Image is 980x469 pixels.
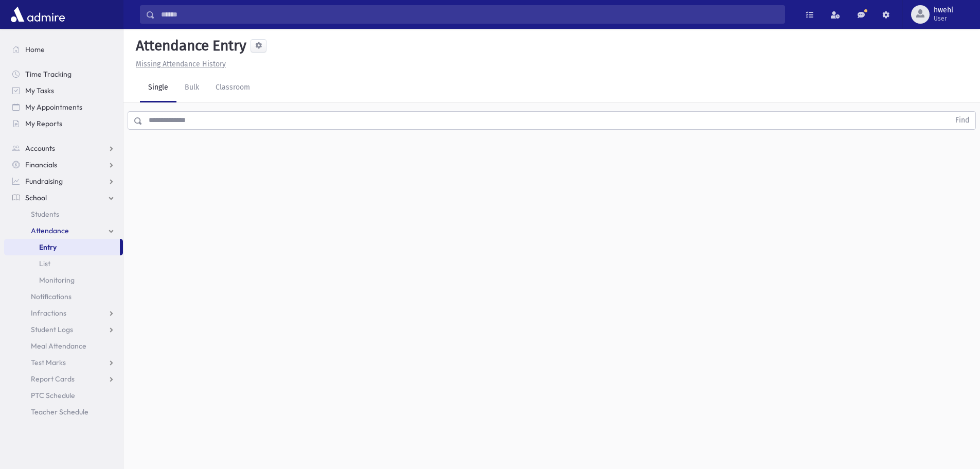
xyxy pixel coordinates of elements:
span: My Appointments [25,102,82,112]
span: Student Logs [31,325,73,334]
span: Students [31,210,59,219]
span: PTC Schedule [31,391,75,400]
a: My Reports [4,115,123,132]
span: Meal Attendance [31,341,86,351]
a: Teacher Schedule [4,404,123,420]
a: Time Tracking [4,66,123,82]
span: Fundraising [25,177,63,186]
a: Infractions [4,305,123,321]
img: AdmirePro [8,4,67,25]
span: Entry [39,242,57,252]
a: PTC Schedule [4,387,123,404]
span: hwehl [934,6,953,14]
a: School [4,189,123,206]
span: User [934,14,953,23]
a: Monitoring [4,272,123,288]
input: Search [155,5,785,24]
a: Report Cards [4,371,123,387]
span: Time Tracking [25,70,72,79]
span: Report Cards [31,374,75,384]
a: My Appointments [4,99,123,115]
a: Home [4,41,123,58]
span: My Tasks [25,86,54,95]
span: Attendance [31,226,69,235]
a: My Tasks [4,82,123,99]
span: Home [25,45,45,54]
span: List [39,259,50,268]
span: Financials [25,160,57,169]
a: Classroom [207,74,258,102]
span: Infractions [31,308,66,318]
h5: Attendance Entry [132,37,246,55]
a: List [4,255,123,272]
a: Entry [4,239,120,255]
span: Monitoring [39,275,75,285]
u: Missing Attendance History [136,60,226,68]
a: Missing Attendance History [132,60,226,68]
span: Test Marks [31,358,66,367]
a: Meal Attendance [4,338,123,354]
span: Notifications [31,292,72,301]
a: Attendance [4,222,123,239]
button: Find [949,112,975,129]
span: Teacher Schedule [31,407,88,416]
a: Fundraising [4,173,123,189]
a: Students [4,206,123,222]
a: Test Marks [4,354,123,371]
span: School [25,193,47,202]
span: Accounts [25,144,55,153]
a: Student Logs [4,321,123,338]
a: Accounts [4,140,123,157]
a: Single [140,74,176,102]
a: Financials [4,157,123,173]
a: Notifications [4,288,123,305]
span: My Reports [25,119,62,128]
a: Bulk [176,74,207,102]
